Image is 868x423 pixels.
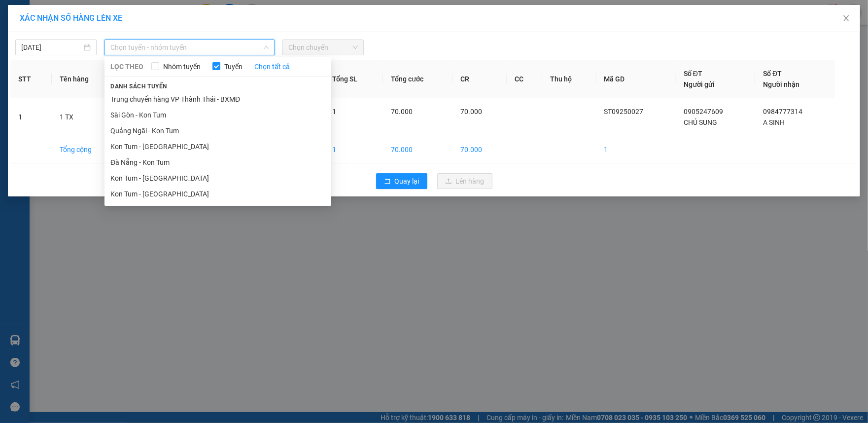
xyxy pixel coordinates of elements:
button: Close [833,5,860,33]
div: 0978375777 [8,44,77,58]
li: Kon Tum - [GEOGRAPHIC_DATA] [104,186,331,202]
span: Tuyến [220,61,246,72]
span: close [842,14,850,22]
span: 70.000 [391,108,413,115]
div: A DUY [84,32,185,44]
li: Kon Tum - [GEOGRAPHIC_DATA] [104,170,331,186]
button: uploadLên hàng [437,173,492,189]
span: Nhận: [84,9,107,20]
th: Tổng SL [324,60,383,98]
li: Sài Gòn - Kon Tum [104,107,331,123]
span: 70.000 [461,108,483,115]
span: Người nhận [763,80,799,88]
td: 1 [596,136,676,163]
button: rollbackQuay lại [376,173,427,189]
th: CR [453,60,507,98]
span: rollback [384,178,391,186]
span: DĐ: [84,63,99,74]
li: Trung chuyển hàng VP Thành Thái - BXMĐ [104,91,331,107]
span: CHÚ SUNG [684,118,717,126]
span: Gửi: [8,9,24,20]
th: CC [507,60,542,98]
td: 1 [10,98,52,136]
span: 0905247609 [684,108,723,115]
span: 0984777314 [763,108,802,115]
span: Số ĐT [763,70,782,77]
span: XÁC NHẬN SỐ HÀNG LÊN XE [20,13,122,23]
input: 13/09/2025 [21,42,82,53]
span: A SINH [763,118,785,126]
th: STT [10,60,52,98]
span: Chọn tuyến - nhóm tuyến [110,40,269,55]
td: 70.000 [383,136,452,163]
span: KHÂM ĐỨC [99,58,175,75]
span: Danh sách tuyến [104,82,173,91]
li: Kon Tum - [GEOGRAPHIC_DATA] [104,139,331,154]
span: ST09250027 [604,108,644,115]
div: CÔ THÀNH [8,32,77,44]
span: down [263,44,269,50]
th: Thu hộ [542,60,596,98]
span: LỌC THEO [110,61,143,72]
span: 1 [332,108,336,115]
span: Chọn chuyến [288,40,358,55]
div: VP Sa Thầy [8,8,77,32]
div: VP [GEOGRAPHIC_DATA] [84,8,185,32]
li: Quảng Ngãi - Kon Tum [104,123,331,139]
td: 70.000 [453,136,507,163]
th: Mã GD [596,60,676,98]
span: Quay lại [395,176,419,187]
td: 1 [324,136,383,163]
div: 0867674331 [84,44,185,58]
th: Tên hàng [52,60,121,98]
td: 1 TX [52,98,121,136]
a: Chọn tất cả [254,61,290,72]
td: Tổng cộng [52,136,121,163]
span: Người gửi [684,80,715,88]
li: Đà Nẵng - Kon Tum [104,154,331,170]
span: Nhóm tuyến [159,61,205,72]
th: Tổng cước [383,60,452,98]
span: Số ĐT [684,70,702,77]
